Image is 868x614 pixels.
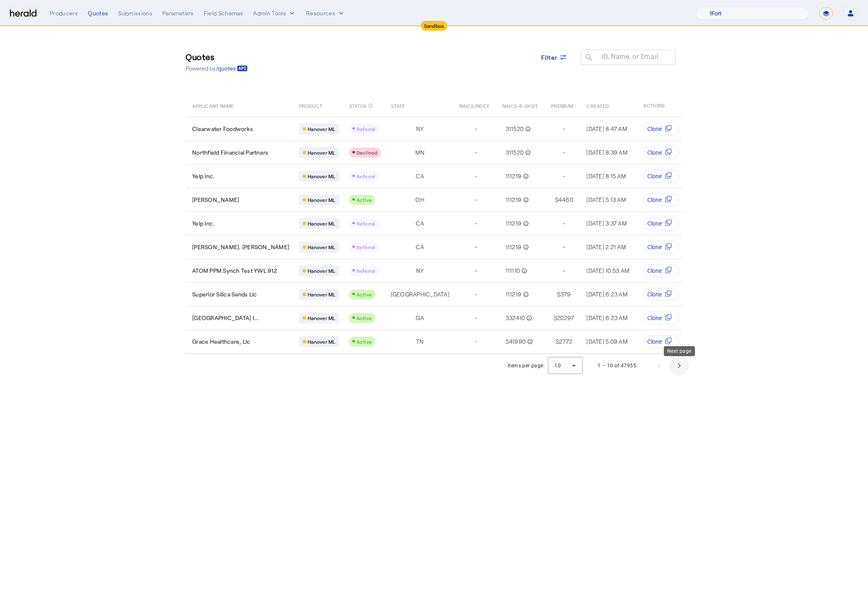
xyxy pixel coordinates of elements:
[308,267,335,274] span: Hanover ML
[557,290,560,299] span: $
[601,53,658,61] mat-label: ID, Name, or Email
[586,172,626,180] span: [DATE] 8:15 AM
[416,314,424,322] span: GA
[308,149,335,156] span: Hanover ML
[415,196,424,204] span: OH
[643,170,679,183] button: Clone
[647,290,662,299] span: Clone
[521,219,529,228] mat-icon: info_outline
[647,267,662,275] span: Clone
[204,9,244,17] div: Field Schemas
[558,196,573,204] span: 4460
[308,244,335,250] span: Hanover ML
[526,337,533,346] mat-icon: info_outline
[563,125,565,133] span: -
[586,291,627,298] span: [DATE] 6:23 AM
[506,337,526,346] span: 541990
[349,101,367,109] span: STATUS
[192,267,277,275] span: ATOM PPM Synch Test YWL 912
[10,10,36,17] img: Herald Logo
[586,196,626,203] span: [DATE] 5:13 AM
[643,264,679,277] button: Clone
[391,101,405,109] span: STATE
[563,148,565,157] span: -
[308,126,335,132] span: Hanover ML
[192,219,215,228] span: Yelp Inc.
[88,9,108,17] div: Quotes
[357,291,372,297] span: Active
[647,148,662,157] span: Clone
[506,196,522,204] span: 111219
[357,150,378,155] span: Declined
[118,9,152,17] div: Submissions
[520,267,527,275] mat-icon: info_outline
[563,243,565,251] span: -
[357,315,372,321] span: Active
[523,125,531,133] mat-icon: info_outline
[643,311,679,325] button: Clone
[306,9,345,17] button: Resources dropdown menu
[664,346,695,356] div: Next page
[192,148,268,157] span: Northfield Financial Partners
[475,243,477,251] span: -
[586,125,627,132] span: [DATE] 8:47 AM
[643,122,679,136] button: Clone
[416,172,424,180] span: CA
[186,94,801,354] table: Table view of all quotes submitted by your platform
[523,148,531,157] mat-icon: info_outline
[475,125,477,133] span: -
[508,362,545,370] div: Items per page:
[581,53,595,63] mat-icon: search
[308,338,335,345] span: Hanover ML
[535,50,574,65] button: Filter
[506,314,525,322] span: 332410
[598,362,636,370] div: 1 – 10 of 47955
[502,101,538,109] span: NAICS-6-DIGIT
[475,172,477,180] span: -
[475,196,477,204] span: -
[506,267,520,275] span: 111110
[253,9,296,17] button: internal dropdown menu
[521,290,529,299] mat-icon: info_outline
[216,64,248,73] a: /quotes
[563,267,565,275] span: -
[586,149,627,156] span: [DATE] 8:39 AM
[475,148,477,157] span: -
[586,338,627,345] span: [DATE] 5:09 AM
[416,267,424,275] span: NY
[521,243,529,251] mat-icon: info_outline
[192,337,250,346] span: Grace Healthcare, Llc
[357,126,376,132] span: Referral
[647,125,662,133] span: Clone
[506,148,524,157] span: 311520
[415,148,424,157] span: MN
[506,290,522,299] span: 111219
[506,125,524,133] span: 311520
[521,196,529,204] mat-icon: info_outline
[643,217,679,230] button: Clone
[475,314,477,322] span: -
[192,101,234,109] span: APPLICANT NAME
[308,197,335,203] span: Hanover ML
[560,290,571,299] span: 379
[308,173,335,180] span: Hanover ML
[308,315,335,321] span: Hanover ML
[647,337,662,346] span: Clone
[647,314,662,322] span: Clone
[647,219,662,228] span: Clone
[368,101,373,110] mat-icon: info_outline
[554,314,557,322] span: $
[637,94,683,117] th: ACTIONS
[416,125,424,133] span: NY
[586,243,626,250] span: [DATE] 2:21 AM
[357,268,376,274] span: Referral
[475,337,477,346] span: -
[416,219,424,228] span: CA
[555,196,558,204] span: $
[586,314,627,321] span: [DATE] 6:23 AM
[421,21,448,31] div: Sandbox
[551,101,574,109] span: PREMIUM
[357,339,372,345] span: Active
[506,172,522,180] span: 111219
[643,193,679,206] button: Clone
